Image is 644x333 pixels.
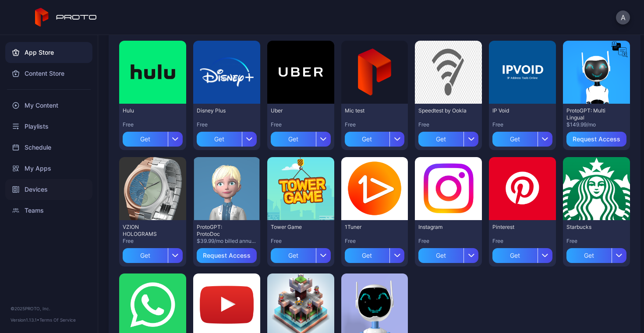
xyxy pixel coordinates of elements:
div: Free [418,121,478,128]
button: Get [492,128,552,147]
div: $39.99/mo billed annually [197,238,257,245]
div: Tower Game [271,224,319,231]
div: Get [492,248,538,263]
div: Uber [271,107,319,114]
button: Get [197,128,257,147]
div: Mic test [345,107,393,114]
div: Free [271,238,331,245]
div: Pinterest [492,224,541,231]
div: Get [418,132,464,147]
div: Starbucks [566,224,615,231]
div: VZION HOLOGRAMS [123,224,171,238]
button: Get [123,245,183,263]
button: Get [345,245,405,263]
button: Request Access [566,132,626,147]
div: ProtoGPT: Multi Lingual [566,107,615,121]
div: Get [492,132,538,147]
button: Get [492,245,552,263]
div: Get [566,248,612,263]
button: Request Access [197,248,257,263]
a: Content Store [5,63,92,84]
div: Free [345,121,405,128]
div: Hulu [123,107,171,114]
div: Request Access [203,252,251,259]
button: Get [566,245,626,263]
div: © 2025 PROTO, Inc. [11,305,87,312]
div: Get [345,248,390,263]
div: IP Void [492,107,541,114]
div: Free [197,121,257,128]
div: Get [271,132,316,147]
div: Get [123,248,168,263]
div: Get [418,248,464,263]
button: Get [271,128,331,147]
button: Get [345,128,405,147]
button: Get [123,128,183,147]
div: Get [123,132,168,147]
div: Free [271,121,331,128]
div: ProtoGPT: ProtoDoc [197,224,245,238]
div: Speedtest by Ookla [418,107,467,114]
span: Version 1.13.1 • [11,317,39,322]
a: Schedule [5,137,92,158]
div: Disney Plus [197,107,245,114]
a: App Store [5,42,92,63]
button: A [616,11,630,25]
div: Free [123,121,183,128]
button: Get [418,128,478,147]
a: Devices [5,179,92,200]
a: Terms Of Service [39,317,76,322]
button: Get [271,245,331,263]
a: My Apps [5,158,92,179]
div: $149.99/mo [566,121,626,128]
button: Get [418,245,478,263]
div: Free [566,238,626,245]
div: Request Access [573,136,620,143]
div: Free [492,121,552,128]
a: Playlists [5,116,92,137]
div: Free [492,238,552,245]
div: 1Tuner [345,224,393,231]
div: Free [345,238,405,245]
div: Get [271,248,316,263]
div: Free [123,238,183,245]
div: Get [197,132,242,147]
a: Teams [5,200,92,221]
a: My Content [5,95,92,116]
div: Free [418,238,478,245]
div: Get [345,132,390,147]
div: Instagram [418,224,467,231]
